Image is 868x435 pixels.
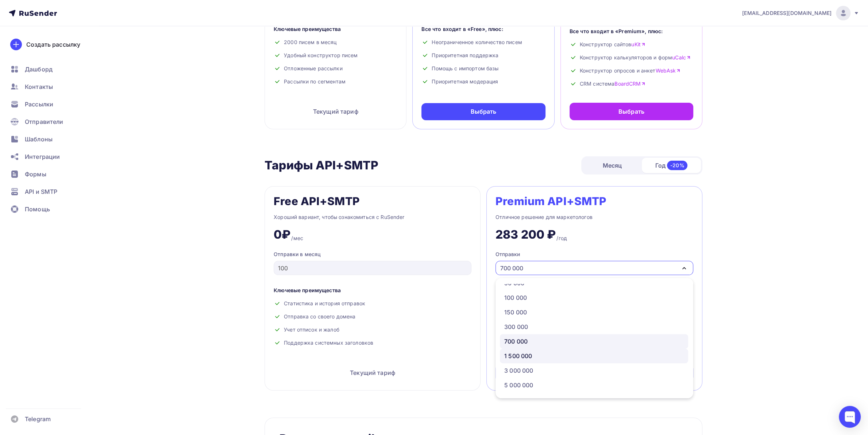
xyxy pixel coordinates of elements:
[495,213,693,222] div: Отличное решение для маркетологов
[25,152,60,161] span: Интеграции
[274,26,397,33] div: Ключевые преимущества
[421,39,545,46] div: Неограниченное количество писем
[25,117,63,126] span: Отправители
[6,114,93,129] a: Отправители
[742,9,832,17] span: [EMAIL_ADDRESS][DOMAIN_NAME]
[570,28,693,35] div: Все что входит в «Premium», плюс:
[556,235,567,242] div: /год
[274,213,471,222] div: Хороший вариант, чтобы ознакомиться с RuSender
[421,52,545,59] div: Приоритетная поддержка
[25,205,50,213] span: Помощь
[274,227,290,242] div: 0₽
[25,82,53,91] span: Контакты
[265,158,378,173] h2: Тарифы API+SMTP
[618,107,644,116] div: Выбрать
[6,167,93,181] a: Формы
[655,67,680,74] a: WebAsk
[6,79,93,94] a: Контакты
[274,326,471,333] div: Учет отписок и жалоб
[504,352,532,360] div: 1 500 000
[274,287,471,294] div: Ключевые преимущества
[580,80,646,87] span: CRM система
[6,62,93,77] a: Дашборд
[25,100,53,109] span: Рассылки
[274,251,471,258] div: Отправки в месяц
[25,65,53,74] span: Дашборд
[672,54,691,61] a: uCalc
[274,195,360,207] div: Free API+SMTP
[580,54,691,61] span: Конструктор калькуляторов и форм
[614,80,645,87] a: BoardCRM
[504,381,533,389] div: 5 000 000
[25,187,57,196] span: API и SMTP
[495,251,520,258] div: Отправки
[495,251,693,275] button: Отправки 700 000
[274,39,397,46] div: 2000 писем в месяц
[504,322,528,331] div: 300 000
[421,78,545,85] div: Приоритетная модерация
[742,6,859,20] a: [EMAIL_ADDRESS][DOMAIN_NAME]
[500,264,523,273] div: 700 000
[25,135,53,144] span: Шаблоны
[274,300,471,307] div: Статистика и история отправок
[274,52,397,59] div: Удобный конструктор писем
[495,227,556,242] div: 283 200 ₽
[504,337,528,346] div: 700 000
[471,107,497,116] div: Выбрать
[504,293,527,302] div: 100 000
[6,132,93,146] a: Шаблоны
[25,170,46,179] span: Формы
[583,158,642,173] div: Месяц
[25,415,51,423] span: Telegram
[6,97,93,111] a: Рассылки
[667,161,688,170] div: -20%
[580,67,681,74] span: Конструктор опросов и анкет
[504,366,533,375] div: 3 000 000
[631,41,645,48] a: uKit
[274,313,471,320] div: Отправка со своего домена
[580,41,645,48] span: Конструктор сайтов
[274,78,397,85] div: Рассылки по сегментам
[495,195,606,207] div: Premium API+SMTP
[421,65,545,72] div: Помощь с импортом базы
[642,158,701,173] div: Год
[495,278,693,398] ul: Отправки 700 000
[421,26,545,33] div: Все что входит в «Free», плюс:
[26,40,80,49] div: Создать рассылку
[274,103,397,120] div: Текущий тариф
[291,235,303,242] div: /мес
[274,339,471,346] div: Поддержка системных заголовков
[504,308,527,317] div: 150 000
[274,364,471,381] div: Текущий тариф
[274,65,397,72] div: Отложенные рассылки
